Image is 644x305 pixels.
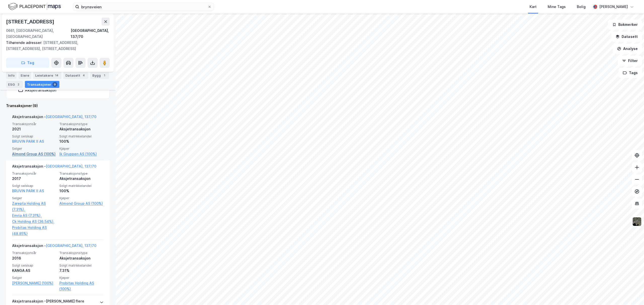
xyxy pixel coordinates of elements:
[59,263,104,268] span: Solgt matrikkelandel
[619,281,644,305] div: Kontrollprogram for chat
[59,176,104,182] div: Aksjetransaksjon
[6,18,55,26] div: [STREET_ADDRESS]
[619,281,644,305] iframe: Chat Widget
[54,73,59,78] div: 14
[46,243,96,248] a: [GEOGRAPHIC_DATA], 137/70
[618,56,642,66] button: Filter
[12,255,56,261] div: 2016
[12,126,56,132] div: 2021
[599,4,628,10] div: [PERSON_NAME]
[548,4,566,10] div: Mine Tags
[59,122,104,126] span: Transaksjonstype
[12,189,44,193] a: BRUVIN PARK II AS
[59,200,104,207] a: Almond Group AS (100%)
[102,73,107,78] div: 1
[6,103,110,109] div: Transaksjoner (9)
[12,134,56,138] span: Solgt selskap
[12,243,96,251] div: Aksjetransaksjon -
[59,138,104,144] div: 100%
[6,28,71,40] div: 0661, [GEOGRAPHIC_DATA], [GEOGRAPHIC_DATA]
[12,219,56,225] a: Ck Holding AS (36.54%),
[12,268,56,274] div: KANGA AS
[59,268,104,274] div: 7.31%
[59,276,104,280] span: Kjøper
[81,73,86,78] div: 4
[63,72,88,79] div: Datasett
[59,171,104,176] span: Transaksjonstype
[12,151,56,157] a: Almond Group AS (100%)
[59,151,104,157] a: Ik Gruppen AS (100%)
[12,263,56,268] span: Solgt selskap
[52,82,57,87] div: 9
[12,251,56,255] span: Transaksjonsår
[90,72,109,79] div: Bygg
[33,72,61,79] div: Leietakere
[577,4,586,10] div: Bolig
[71,28,110,40] div: [GEOGRAPHIC_DATA], 137/70
[6,58,49,68] button: Tag
[632,217,642,226] img: 9k=
[12,276,56,280] span: Selger
[46,164,96,168] a: [GEOGRAPHIC_DATA], 137/70
[12,196,56,200] span: Selger
[19,72,31,79] div: Eiere
[25,81,59,88] div: Transaksjoner
[613,44,642,54] button: Analyse
[59,126,104,132] div: Aksjetransaksjon
[59,188,104,194] div: 100%
[611,32,642,42] button: Datasett
[59,134,104,138] span: Solgt matrikkelandel
[12,139,44,143] a: BRUVIN PARK II AS
[12,225,56,237] a: Probitas Holding AS (48.85%)
[12,184,56,188] span: Solgt selskap
[59,280,104,292] a: Probitas Holding AS (100%)
[12,176,56,182] div: 2017
[6,40,43,45] span: Tilhørende adresser:
[79,3,208,11] input: Søk på adresse, matrikkel, gårdeiere, leietakere eller personer
[59,146,104,151] span: Kjøper
[12,171,56,176] span: Transaksjonsår
[59,184,104,188] span: Solgt matrikkelandel
[619,68,642,78] button: Tags
[608,20,642,30] button: Bokmerker
[12,122,56,126] span: Transaksjonsår
[16,82,21,87] div: 2
[59,251,104,255] span: Transaksjonstype
[59,255,104,261] div: Aksjetransaksjon
[12,146,56,151] span: Selger
[12,200,56,213] a: Zarepta Holding AS (7.31%),
[6,40,106,52] div: [STREET_ADDRESS], [STREET_ADDRESS], [STREET_ADDRESS]
[25,88,56,92] div: Aksjetransaksjon
[12,163,96,171] div: Aksjetransaksjon -
[59,196,104,200] span: Kjøper
[530,4,537,10] div: Kart
[12,114,96,122] div: Aksjetransaksjon -
[46,115,96,119] a: [GEOGRAPHIC_DATA], 137/70
[6,81,23,88] div: ESG
[12,213,56,219] a: Emria AS (7.31%),
[12,280,56,286] a: [PERSON_NAME] (100%)
[8,2,61,11] img: logo.f888ab2527a4732fd821a326f86c7f29.svg
[6,72,17,79] div: Info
